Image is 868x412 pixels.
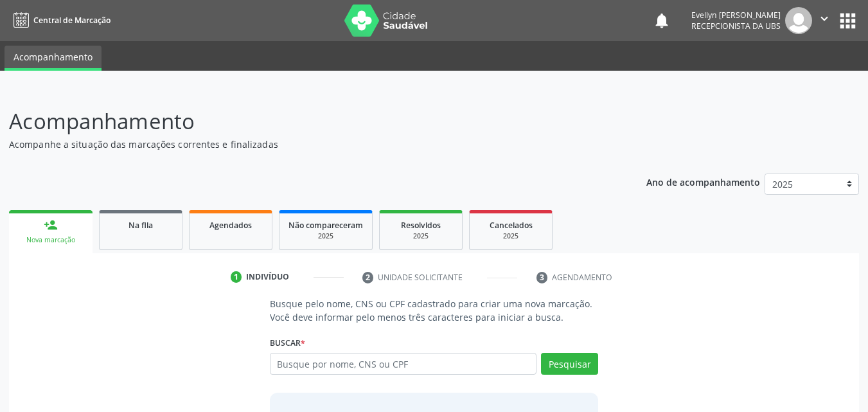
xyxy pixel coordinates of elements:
a: Acompanhamento [4,46,102,71]
div: 2025 [288,231,363,241]
span: Resolvidos [401,220,441,231]
button: apps [837,10,859,32]
span: Central de Marcação [33,15,111,26]
span: Não compareceram [288,220,363,231]
p: Busque pelo nome, CNS ou CPF cadastrado para criar uma nova marcação. Você deve informar pelo men... [270,297,599,324]
p: Acompanhamento [9,105,604,138]
i:  [817,12,831,26]
img: img [785,7,812,34]
button:  [812,7,837,34]
span: Na fila [128,220,153,231]
span: Cancelados [490,220,533,231]
p: Acompanhe a situação das marcações correntes e finalizadas [9,138,604,151]
a: Central de Marcação [9,10,111,31]
div: person_add [44,218,58,232]
span: Recepcionista da UBS [691,21,781,31]
p: Ano de acompanhamento [646,174,760,190]
div: Nova marcação [18,235,84,245]
label: Buscar [270,333,305,353]
span: Agendados [209,220,252,231]
div: Evellyn [PERSON_NAME] [691,10,781,21]
div: 2025 [479,231,543,241]
div: Indivíduo [246,271,289,283]
button: Pesquisar [541,353,598,375]
button: notifications [653,12,671,30]
div: 1 [231,271,242,283]
input: Busque por nome, CNS ou CPF [270,353,537,375]
div: 2025 [389,231,453,241]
